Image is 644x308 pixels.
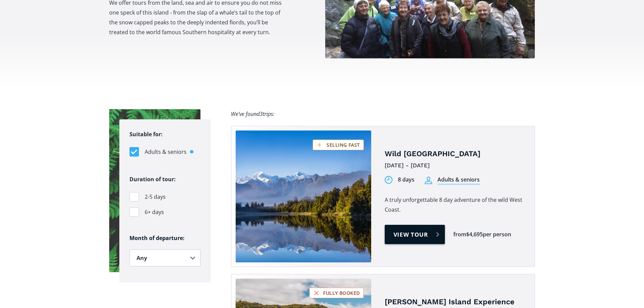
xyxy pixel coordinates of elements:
span: Adults & seniors [145,147,187,157]
span: 6+ days [145,208,164,217]
div: [DATE] - [DATE] [385,160,524,171]
span: 3 [260,110,263,118]
legend: Duration of tour: [129,174,176,184]
legend: Suitable for: [129,129,163,139]
div: days [402,176,414,184]
div: We’ve found trips: [231,109,275,119]
div: 8 [398,176,401,184]
h6: Month of departure: [129,235,200,242]
span: 2-5 days [145,192,166,202]
a: View tour [385,225,445,244]
form: Filters [119,119,211,282]
p: A truly unforgettable 8 day adventure of the wild West Coast. [385,195,524,215]
div: from [453,231,466,238]
div: $4,695 [466,231,483,238]
h4: [PERSON_NAME] Island Experience [385,297,524,307]
div: per person [483,231,511,238]
div: Adults & seniors [437,176,480,185]
h4: Wild [GEOGRAPHIC_DATA] [385,149,524,159]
